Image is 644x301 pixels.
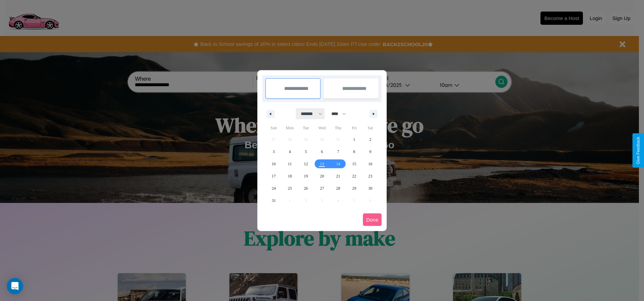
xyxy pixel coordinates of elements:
button: 10 [266,158,282,170]
span: 19 [304,170,308,182]
span: 13 [320,158,324,170]
button: 29 [346,182,362,194]
button: Done [363,213,382,226]
span: Thu [330,123,346,133]
div: Open Intercom Messenger [7,278,23,294]
button: 5 [298,146,314,158]
span: 25 [288,182,292,194]
button: 11 [282,158,298,170]
span: Sat [362,123,378,133]
button: 23 [362,170,378,182]
span: 12 [304,158,308,170]
button: 19 [298,170,314,182]
button: 15 [346,158,362,170]
span: 29 [352,182,356,194]
button: 1 [346,133,362,146]
span: 30 [368,182,372,194]
span: 9 [369,146,371,158]
span: 22 [352,170,356,182]
span: 16 [368,158,372,170]
span: 10 [272,158,276,170]
span: 27 [320,182,324,194]
span: Tue [298,123,314,133]
span: 18 [288,170,292,182]
span: 14 [336,158,340,170]
button: 26 [298,182,314,194]
span: 1 [353,133,355,146]
span: 20 [320,170,324,182]
button: 27 [314,182,330,194]
button: 17 [266,170,282,182]
span: 31 [272,194,276,207]
span: 17 [272,170,276,182]
button: 21 [330,170,346,182]
button: 28 [330,182,346,194]
span: 24 [272,182,276,194]
button: 4 [282,146,298,158]
button: 16 [362,158,378,170]
span: 4 [289,146,291,158]
span: 26 [304,182,308,194]
span: 5 [305,146,307,158]
button: 30 [362,182,378,194]
div: Give Feedback [636,137,641,164]
button: 7 [330,146,346,158]
button: 18 [282,170,298,182]
span: 6 [321,146,323,158]
span: 15 [352,158,356,170]
button: 2 [362,133,378,146]
span: 21 [336,170,340,182]
span: Fri [346,123,362,133]
button: 25 [282,182,298,194]
span: Mon [282,123,298,133]
span: 28 [336,182,340,194]
span: Sun [266,123,282,133]
span: 8 [353,146,355,158]
button: 14 [330,158,346,170]
button: 24 [266,182,282,194]
span: 23 [368,170,372,182]
button: 31 [266,194,282,207]
span: 3 [273,146,275,158]
span: Wed [314,123,330,133]
button: 9 [362,146,378,158]
button: 12 [298,158,314,170]
button: 8 [346,146,362,158]
button: 3 [266,146,282,158]
button: 13 [314,158,330,170]
button: 6 [314,146,330,158]
button: 20 [314,170,330,182]
button: 22 [346,170,362,182]
span: 7 [337,146,339,158]
span: 2 [369,133,371,146]
span: 11 [288,158,292,170]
